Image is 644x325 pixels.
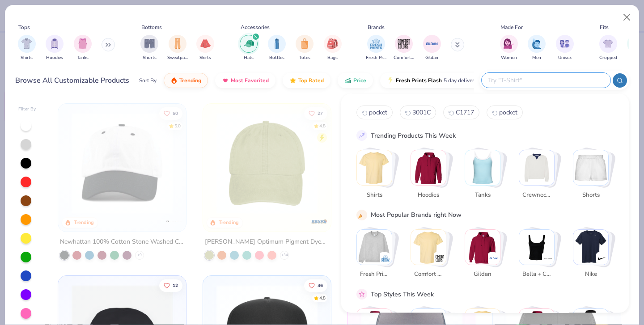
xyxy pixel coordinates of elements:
[74,35,92,61] button: filter button
[324,35,342,61] div: filter for Bags
[283,73,330,88] button: Top Rated
[324,35,342,61] button: filter button
[167,35,188,61] div: filter for Sweatpants
[272,38,282,49] img: Bottles Image
[465,229,506,282] button: Stack Card Button Gildan
[137,253,142,258] span: + 9
[304,279,327,291] button: Like
[411,229,446,264] img: Comfort Colors
[360,190,389,199] span: Shirts
[499,108,517,117] span: pocket
[310,212,328,230] img: Adams logo
[411,150,452,203] button: Stack Card Button Hoodies
[600,23,609,31] div: Fits
[519,150,560,203] button: Stack Card Button Crewnecks
[319,122,326,129] div: 4.8
[371,131,456,140] div: Trending Products This Week
[411,150,446,185] img: Hoodies
[296,35,314,61] button: filter button
[423,35,441,61] div: filter for Gildan
[139,76,157,84] div: Sort By
[357,229,392,264] img: Fresh Prints
[489,253,498,262] img: Gildan
[268,35,286,61] div: filter for Bottles
[356,106,393,119] button: pocket0
[46,35,64,61] div: filter for Hoodies
[573,229,614,282] button: Stack Card Button Nike
[573,150,608,185] img: Shorts
[358,211,366,219] img: party_popper.gif
[173,111,178,115] span: 50
[327,55,338,61] span: Bags
[21,55,33,61] span: Shirts
[501,55,517,61] span: Women
[165,212,183,230] img: Newhattan logo
[358,290,366,298] img: pink_star.gif
[468,270,497,279] span: Gildan
[371,289,434,299] div: Top Styles This Week
[371,210,462,219] div: Most Popular Brands right Now
[532,55,541,61] span: Men
[500,35,518,61] div: filter for Women
[397,37,411,51] img: Comfort Colors Image
[50,38,59,49] img: Hoodies Image
[468,190,497,199] span: Tanks
[558,55,572,61] span: Unisex
[231,77,269,84] span: Most Favorited
[366,35,386,61] div: filter for Fresh Prints
[358,131,366,139] img: trend_line.gif
[21,38,32,49] img: Shirts Image
[15,75,129,86] div: Browse All Customizable Products
[78,38,88,49] img: Tanks Image
[487,106,523,119] button: pocket 3
[573,229,608,264] img: Nike
[318,111,323,115] span: 27
[200,38,211,49] img: Skirts Image
[465,229,500,264] img: Gildan
[304,107,327,119] button: Like
[241,23,270,31] div: Accessories
[222,77,229,84] img: most_fav.gif
[289,77,297,84] img: TopRated.gif
[380,73,483,88] button: Fresh Prints Flash5 day delivery
[240,35,258,61] button: filter button
[576,190,605,199] span: Shorts
[244,55,254,61] span: Hats
[244,38,254,49] img: Hats Image
[160,279,183,291] button: Like
[167,55,188,61] span: Sweatpants
[296,35,314,61] div: filter for Totes
[504,38,514,49] img: Women Image
[74,35,92,61] div: filter for Tanks
[175,122,181,129] div: 5.0
[18,23,30,31] div: Tops
[196,35,214,61] button: filter button
[487,75,604,85] input: Try "T-Shirt"
[444,76,477,86] span: 5 day delivery
[318,283,323,287] span: 46
[369,37,383,51] img: Fresh Prints Image
[143,55,157,61] span: Shorts
[599,35,617,61] button: filter button
[597,253,606,262] img: Nike
[338,73,373,88] button: Price
[205,236,329,248] div: [PERSON_NAME] Optimum Pigment Dyed-Cap
[357,150,392,185] img: Shirts
[199,55,211,61] span: Skirts
[556,35,574,61] div: filter for Unisex
[465,150,506,203] button: Stack Card Button Tanks
[212,113,322,214] img: 5bced5f3-53ea-498b-b5f0-228ec5730a9c
[387,77,394,84] img: flash.gif
[268,35,286,61] button: filter button
[60,236,184,248] div: Newhattan 100% Cotton Stone Washed Cap
[167,35,188,61] button: filter button
[519,229,554,264] img: Bella + Canvas
[140,35,158,61] div: filter for Shorts
[396,77,442,84] span: Fresh Prints Flash
[556,35,574,61] button: filter button
[500,35,518,61] button: filter button
[160,107,183,119] button: Like
[603,38,613,49] img: Cropped Image
[368,23,385,31] div: Brands
[18,35,36,61] button: filter button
